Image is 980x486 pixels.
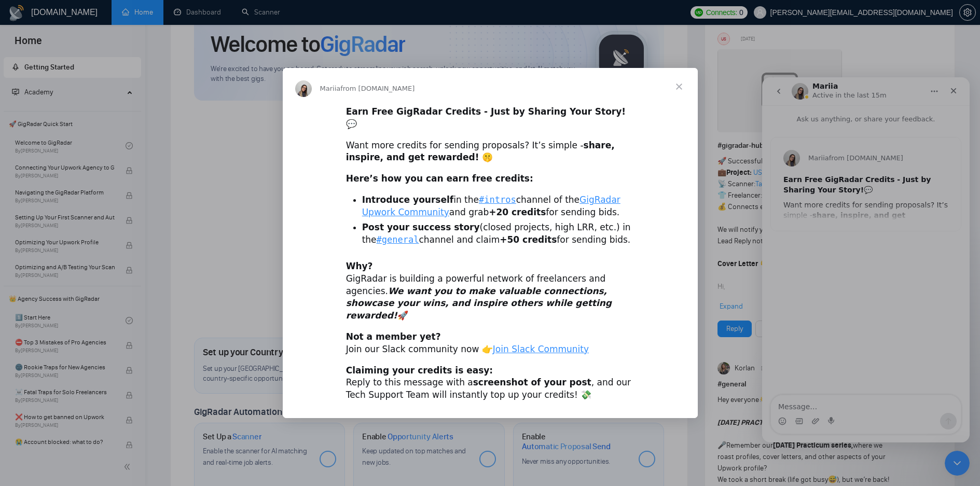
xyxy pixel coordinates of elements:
div: 💬 [346,106,634,131]
a: #intros [479,195,516,205]
img: Profile image for Mariia [295,80,312,97]
b: Earn Free GigRadar Credits - Just by Sharing Your Story! [21,98,169,117]
b: Not a member yet? [346,331,441,342]
b: Post your success story [362,222,480,232]
a: GigRadar Upwork Community [362,195,620,217]
button: Upload attachment [49,340,58,348]
i: We want you to make valuable connections, showcase your wins, and inspire others while getting re... [346,286,612,321]
li: in the channel of the and grab for sending bids. [362,194,634,219]
b: Here’s how you can earn free credits: [346,173,533,184]
b: Introduce yourself [362,195,454,205]
button: Send a message… [178,336,195,352]
div: 💬 [21,98,186,118]
li: (closed projects, high LRR, etc.) in the channel and claim for sending bids. [362,221,634,246]
img: Profile image for Mariia [21,73,38,89]
div: Mariia says… [8,60,199,166]
button: Start recording [66,340,74,348]
span: Close [660,68,698,105]
span: Mariia [320,85,341,92]
p: Active in the last 15m [50,13,125,23]
span: Mariia [46,77,67,85]
a: Join Slack Community [493,344,589,354]
b: +50 credits [500,234,557,245]
div: Join our Slack community now 👉 [346,331,634,356]
textarea: Message… [9,318,199,336]
div: Reply to this message with a , and our Tech Support Team will instantly top up your credits! 💸 [346,365,634,401]
button: Home [162,4,182,24]
button: go back [7,4,26,24]
div: Close [182,4,201,23]
b: Claiming your credits is easy: [346,365,493,376]
b: Why? [346,261,373,271]
div: GigRadar is building a powerful network of freelancers and agencies. 🚀 [346,260,634,322]
button: Gif picker [33,340,41,348]
img: Profile image for Mariia [30,6,46,22]
button: Emoji picker [16,340,24,348]
h1: Mariia [50,5,76,13]
a: #general [377,234,419,245]
span: from [DOMAIN_NAME] [340,85,415,92]
div: Want more credits for sending proposals? It’s simple - [346,140,634,164]
b: screenshot of your post [473,377,591,387]
span: from [DOMAIN_NAME] [67,77,141,85]
b: +20 credits [489,207,546,217]
b: Earn Free GigRadar Credits - Just by Sharing Your Story! [346,106,626,117]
